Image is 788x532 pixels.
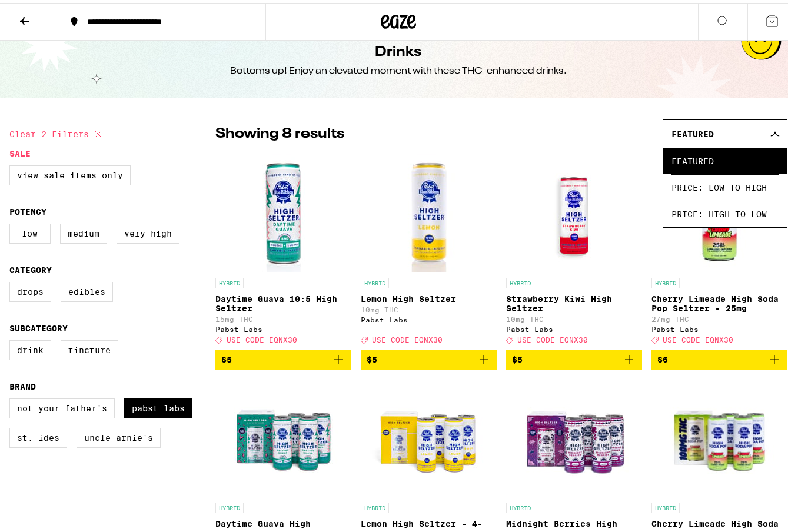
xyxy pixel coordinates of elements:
span: USE CODE EQNX30 [227,333,297,341]
label: St. Ides [9,425,67,445]
img: Pabst Labs - Cherry Limeade High Soda Pop Seltzer - 25mg [661,151,779,269]
p: HYBRID [361,500,389,510]
div: Pabst Labs [506,322,642,330]
legend: Subcategory [9,321,68,330]
p: Strawberry Kiwi High Seltzer [506,291,642,310]
span: USE CODE EQNX30 [663,333,733,341]
p: HYBRID [506,275,534,285]
p: Showing 8 results [215,121,344,141]
legend: Potency [9,204,46,214]
span: USE CODE EQNX30 [517,333,588,341]
button: Add to bag [651,347,787,367]
img: Pabst Labs - Cherry Limeade High Soda Pop 25mg - 4 Pack [660,376,779,494]
img: Pabst Labs - Strawberry Kiwi High Seltzer [516,151,633,269]
img: Pabst Labs - Daytime Guava High Seltzer - 4-pack [225,376,343,494]
span: $5 [221,352,232,361]
div: Pabst Labs [215,322,351,330]
label: View Sale Items Only [9,162,131,182]
p: 15mg THC [215,312,351,320]
label: Tincture [61,337,118,357]
button: Add to bag [506,347,642,367]
a: Open page for Daytime Guava 10:5 High Seltzer from Pabst Labs [215,151,351,347]
span: USE CODE EQNX30 [372,333,443,341]
button: Add to bag [215,347,351,367]
p: HYBRID [215,275,244,285]
p: HYBRID [651,500,680,510]
p: Lemon High Seltzer [361,291,497,301]
a: Open page for Strawberry Kiwi High Seltzer from Pabst Labs [506,151,642,347]
legend: Brand [9,379,36,388]
span: Hi. Need any help? [7,8,85,18]
legend: Sale [9,146,31,155]
span: Price: High to Low [671,198,779,224]
p: Daytime Guava 10:5 High Seltzer [215,291,351,310]
label: Pabst Labs [124,395,192,415]
span: $6 [657,352,668,361]
span: Featured [671,127,714,136]
h1: Drinks [375,39,422,59]
div: Pabst Labs [361,313,497,321]
a: Open page for Lemon High Seltzer from Pabst Labs [361,151,497,347]
img: Pabst Labs - Daytime Guava 10:5 High Seltzer [225,151,343,269]
label: Drops [9,279,51,299]
legend: Category [9,262,52,272]
img: Pabst Labs - Midnight Berries High Seltzer - 4-pack [516,376,633,494]
label: Very High [117,221,179,241]
a: Open page for Cherry Limeade High Soda Pop Seltzer - 25mg from Pabst Labs [651,151,787,347]
p: HYBRID [215,500,244,510]
span: Price: Low to High [671,171,779,198]
p: HYBRID [361,275,389,285]
img: Pabst Labs - Lemon High Seltzer - 4-Pack [370,376,488,494]
p: 10mg THC [361,303,497,311]
label: Not Your Father's [9,395,115,415]
button: Clear 2 filters [9,117,105,146]
label: Edibles [61,279,113,299]
button: Add to bag [361,347,497,367]
span: $5 [512,352,523,361]
span: Featured [671,145,779,171]
div: Pabst Labs [651,322,787,330]
label: Medium [60,221,107,241]
p: HYBRID [651,275,680,285]
label: Low [9,221,51,241]
p: Cherry Limeade High Soda Pop Seltzer - 25mg [651,291,787,310]
p: 10mg THC [506,312,642,320]
span: $5 [367,352,377,361]
p: HYBRID [506,500,534,510]
div: Bottoms up! Enjoy an elevated moment with these THC-enhanced drinks. [230,62,567,75]
label: Uncle Arnie's [77,425,161,445]
p: 27mg THC [651,312,787,320]
img: Pabst Labs - Lemon High Seltzer [370,151,488,269]
label: Drink [9,337,51,357]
